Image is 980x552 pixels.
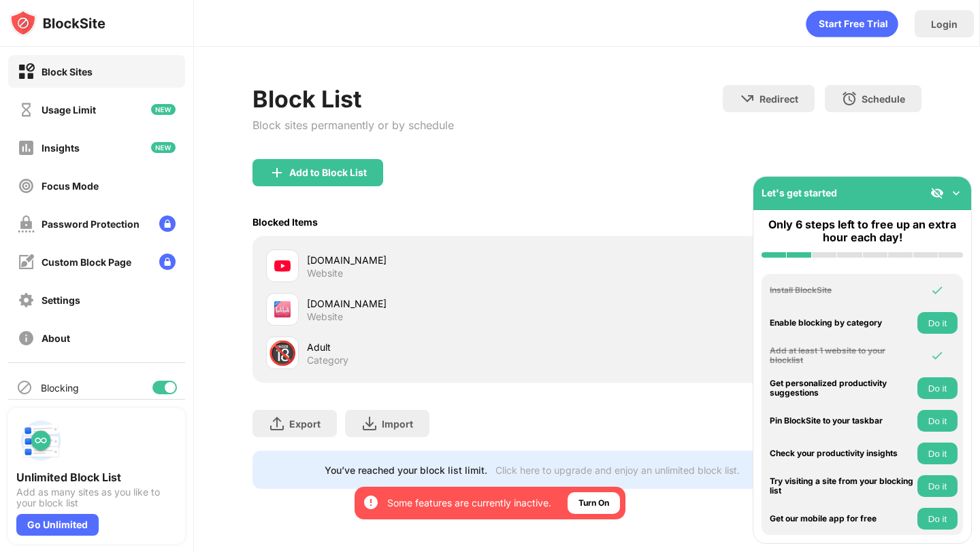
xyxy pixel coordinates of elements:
[42,218,140,230] div: Password Protection
[159,254,176,270] img: lock-menu.svg
[917,377,958,399] button: Do it
[363,494,379,511] img: error-circle-white.svg
[151,104,176,115] img: new-icon.svg
[252,216,318,228] div: Blocked Items
[18,139,35,156] img: insights-off.svg
[307,311,343,323] div: Website
[289,167,367,178] div: Add to Block List
[274,301,291,317] img: favicons
[42,66,93,77] div: Block Sites
[18,177,35,194] img: focus-off.svg
[18,101,35,118] img: time-usage-off.svg
[917,312,958,334] button: Do it
[930,283,944,297] img: omni-check.svg
[42,104,96,116] div: Usage Limit
[151,142,176,153] img: new-icon.svg
[382,418,413,430] div: Import
[307,340,587,354] div: Adult
[307,354,348,366] div: Category
[18,330,35,347] img: about-off.svg
[18,63,35,80] img: block-on.svg
[16,487,177,508] div: Add as many sites as you like to your block list
[770,379,914,398] div: Get personalized productivity suggestions
[762,218,963,244] div: Only 6 steps left to free up an extra hour each day!
[917,508,958,530] button: Do it
[268,339,297,367] div: 🔞
[325,464,487,476] div: You’ve reached your block list limit.
[578,496,609,510] div: Turn On
[16,514,99,536] div: Go Unlimited
[307,267,343,279] div: Website
[16,379,33,396] img: blocking-icon.svg
[159,215,176,232] img: lock-menu.svg
[770,416,914,426] div: Pin BlockSite to your taskbar
[252,85,454,113] div: Block List
[917,443,958,464] button: Do it
[387,496,551,510] div: Some features are currently inactive.
[931,18,958,30] div: Login
[930,186,944,200] img: eye-not-visible.svg
[41,382,79,394] div: Blocking
[16,470,177,484] div: Unlimited Block List
[770,449,914,458] div: Check your productivity insights
[42,332,70,344] div: About
[495,464,740,476] div: Click here to upgrade and enjoy an unlimited block list.
[862,93,905,105] div: Schedule
[770,514,914,523] div: Get our mobile app for free
[18,254,35,271] img: customize-block-page-off.svg
[42,142,80,154] div: Insights
[759,93,798,105] div: Redirect
[806,10,898,37] div: animation
[10,10,105,37] img: logo-blocksite.svg
[770,477,914,496] div: Try visiting a site from your blocking list
[770,286,914,295] div: Install BlockSite
[252,118,454,132] div: Block sites permanently or by schedule
[770,318,914,328] div: Enable blocking by category
[274,258,291,274] img: favicons
[949,186,963,200] img: omni-setup-toggle.svg
[16,416,65,465] img: push-block-list.svg
[307,296,587,311] div: [DOMAIN_NAME]
[762,187,837,199] div: Let's get started
[18,292,35,309] img: settings-off.svg
[917,410,958,432] button: Do it
[770,346,914,366] div: Add at least 1 website to your blocklist
[930,349,944,362] img: omni-check.svg
[42,256,131,268] div: Custom Block Page
[18,215,35,232] img: password-protection-off.svg
[307,253,587,267] div: [DOMAIN_NAME]
[917,475,958,497] button: Do it
[42,294,80,306] div: Settings
[289,418,321,430] div: Export
[42,180,99,192] div: Focus Mode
